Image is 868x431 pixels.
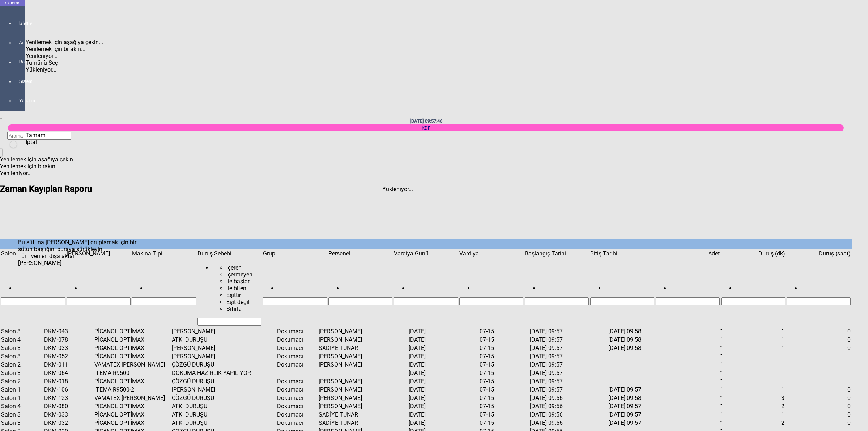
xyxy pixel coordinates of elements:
[724,419,785,427] td: 2
[786,419,851,427] td: 0
[669,394,724,402] td: 1
[94,419,171,427] td: PİCANOL OPTİMAX
[529,411,607,418] td: [DATE] 09:56
[724,411,785,418] td: 1
[1,411,43,418] td: Salon 3
[786,394,851,402] td: 0
[479,402,529,410] td: 07-15
[277,394,318,402] td: Dokumacı
[171,394,276,402] td: ÇÖZGÜ DURUŞU
[1,419,43,427] td: Salon 3
[479,419,529,427] td: 07-15
[529,419,607,427] td: [DATE] 09:56
[44,419,93,427] td: DKM-032
[408,402,478,410] td: [DATE]
[608,402,668,410] td: [DATE] 09:57
[408,411,478,418] td: [DATE]
[318,411,408,418] td: SADİYE TUNAR
[277,411,318,418] td: Dokumacı
[724,394,785,402] td: 3
[44,411,93,418] td: DKM-033
[1,402,43,410] td: Salon 4
[318,394,408,402] td: [PERSON_NAME]
[94,394,171,402] td: VAMATEX [PERSON_NAME]
[669,402,724,410] td: 1
[318,402,408,410] td: [PERSON_NAME]
[44,394,93,402] td: DKM-123
[608,419,668,427] td: [DATE] 09:57
[786,402,851,410] td: 0
[669,411,724,418] td: 1
[94,411,171,418] td: PİCANOL OPTİMAX
[669,419,724,427] td: 1
[44,402,93,410] td: DKM-080
[408,394,478,402] td: [DATE]
[1,394,43,402] td: Salon 1
[479,394,529,402] td: 07-15
[529,402,607,410] td: [DATE] 09:56
[408,419,478,427] td: [DATE]
[171,411,276,418] td: ATKI DURUŞU
[724,402,785,410] td: 2
[171,402,276,410] td: ATKI DURUŞU
[277,402,318,410] td: Dokumacı
[171,419,276,427] td: ATKI DURUŞU
[318,419,408,427] td: SADİYE TUNAR
[529,394,607,402] td: [DATE] 09:56
[479,411,529,418] td: 07-15
[94,402,171,410] td: PİCANOL OPTİMAX
[786,411,851,418] td: 0
[382,186,455,193] div: Yükleniyor...
[608,394,668,402] td: [DATE] 09:58
[277,419,318,427] td: Dokumacı
[608,411,668,418] td: [DATE] 09:57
